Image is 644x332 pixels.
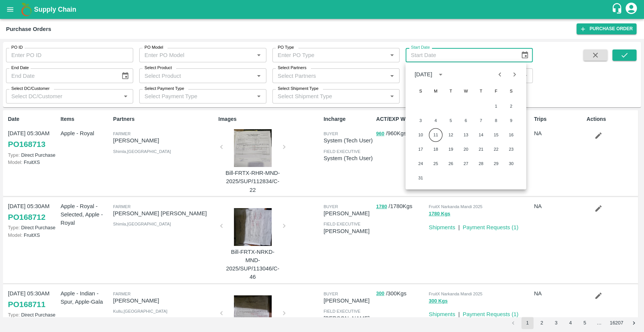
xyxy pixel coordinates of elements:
button: Go to page 4 [564,317,576,329]
label: Select Product [144,65,172,71]
button: Go to next page [628,317,640,329]
div: [DATE] [415,70,432,79]
button: Go to page 16207 [607,317,626,329]
input: End Date [6,68,115,83]
div: | [455,307,460,318]
button: Choose date [518,48,532,62]
button: 13 [459,128,473,142]
p: ACT/EXP Weight [376,115,426,123]
p: Trips [534,115,583,123]
label: End Date [11,65,29,71]
span: Shimla , [GEOGRAPHIC_DATA] [113,222,171,226]
button: 10 [414,128,427,142]
p: NA [534,129,583,137]
p: Apple - Royal [60,129,110,137]
p: Bill-FRTX-NRKD-MND-2025/SUP/113046/C-46 [224,248,281,281]
p: [PERSON_NAME] [323,296,373,305]
span: Thursday [474,83,488,99]
p: FruitXS [8,159,57,166]
p: Incharge [323,115,373,123]
button: 1 [489,99,503,113]
button: 20 [459,142,473,156]
p: FruitXS [8,232,57,239]
p: [DATE] 05:30AM [8,202,57,210]
button: Open [387,91,397,101]
input: Select DC/Customer [8,91,118,101]
input: Select Partners [275,71,385,80]
button: 16 [504,128,518,142]
button: 14 [474,128,488,142]
input: Select Payment Type [141,91,242,101]
span: buyer [323,204,338,209]
div: account of current user [624,2,638,17]
button: 26 [444,157,458,170]
button: 11 [429,128,443,142]
p: [PERSON_NAME] [113,296,215,305]
button: 19 [444,142,458,156]
button: Go to page 2 [536,317,548,329]
a: Purchase Order [576,23,636,34]
img: logo [19,2,34,17]
span: Shimla , [GEOGRAPHIC_DATA] [113,149,171,154]
button: 29 [489,157,503,170]
button: 28 [474,157,488,170]
span: buyer [323,292,338,296]
button: 15 [489,128,503,142]
span: Farmer [113,204,131,209]
label: Select Shipment Type [278,86,318,92]
button: 5 [444,114,458,127]
a: Payment Requests (1) [463,224,518,230]
p: [PERSON_NAME] [113,136,215,145]
span: Farmer [113,292,131,296]
p: Direct Purchase [8,311,57,318]
button: 27 [459,157,473,170]
p: / 1780 Kgs [376,202,426,211]
button: open drawer [2,1,19,18]
div: | [455,220,460,232]
p: System (Tech User) [323,154,373,162]
button: calendar view is open, switch to year view [434,68,446,80]
p: NA [534,202,583,210]
div: … [593,320,605,327]
input: Enter PO Model [141,50,252,60]
button: 300 Kgs [429,297,447,306]
button: 31 [414,171,427,185]
button: 22 [489,142,503,156]
p: Images [218,115,321,123]
span: Type: [8,152,20,158]
a: Shipments [429,311,455,317]
p: [PERSON_NAME] [323,209,373,218]
p: System (Tech User) [323,136,373,145]
button: Open [387,50,397,60]
button: 300 [376,289,384,298]
span: Model: [8,159,22,165]
button: 30 [504,157,518,170]
button: 12 [444,128,458,142]
button: page 1 [521,317,533,329]
p: Partners [113,115,215,123]
label: Select Payment Type [144,86,184,92]
button: 3 [414,114,427,127]
button: 6 [459,114,473,127]
a: PO168712 [8,210,45,224]
button: 21 [474,142,488,156]
label: Select Partners [278,65,306,71]
button: Next month [507,67,521,82]
p: [DATE] 05:30AM [8,289,57,298]
p: [PERSON_NAME] [323,227,373,235]
p: [PERSON_NAME] [PERSON_NAME] [113,209,215,218]
button: 960 [376,130,384,138]
button: 23 [504,142,518,156]
p: Apple - Indian - Spur, Apple-Gala [60,289,110,306]
button: Open [254,91,264,101]
button: Previous month [493,67,507,82]
input: Start Date [406,48,515,62]
span: Model: [8,232,22,238]
span: field executive [323,222,360,226]
button: 1780 [376,202,387,211]
button: 7 [474,114,488,127]
span: Sunday [414,83,427,99]
button: Open [254,50,264,60]
span: Type: [8,225,20,230]
button: Choose date [118,69,132,83]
